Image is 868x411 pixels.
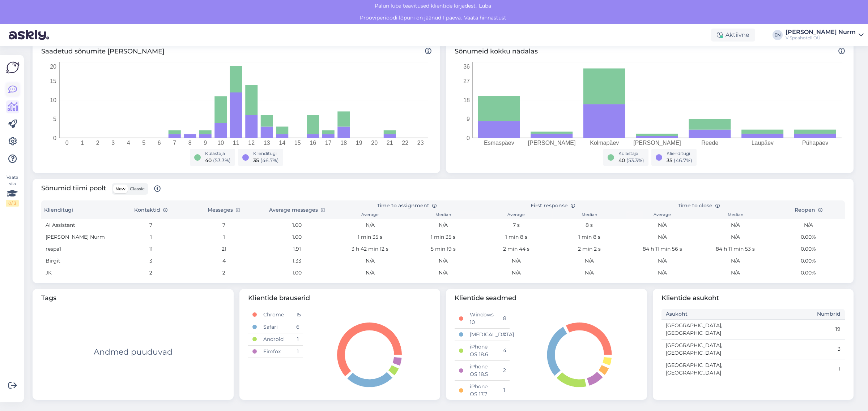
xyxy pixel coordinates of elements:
tspan: 23 [417,140,424,146]
tspan: 2 [96,140,99,146]
td: N/A [333,267,407,279]
tspan: 22 [402,140,408,146]
tspan: 19 [356,140,362,146]
img: Askly Logo [6,61,20,74]
td: 6 [292,321,303,333]
td: 1 min 8 s [553,231,626,243]
span: 40 [618,157,625,164]
td: N/A [333,255,407,267]
td: N/A [699,267,772,279]
td: 3 h 42 min 12 s [333,243,407,255]
th: First response [480,200,626,211]
a: [PERSON_NAME] NurmV Spaahotell OÜ [786,29,864,41]
td: 1 min 8 s [480,231,553,243]
tspan: 18 [463,97,470,103]
div: Klienditugi [253,150,279,157]
td: 7 [114,219,187,231]
span: Klientide seadmed [455,293,638,303]
td: 7 [499,328,510,341]
td: 3 [114,255,187,267]
th: Numbrid [753,309,845,320]
td: 3 [753,339,845,359]
tspan: 15 [294,140,301,146]
td: 2 min 44 s [480,243,553,255]
td: 8 s [553,219,626,231]
div: Andmed puuduvad [94,346,173,358]
th: Median [553,211,626,219]
td: 1.00 [260,231,333,243]
tspan: 17 [325,140,332,146]
td: N/A [699,255,772,267]
tspan: 15 [50,78,56,84]
td: [PERSON_NAME] Nurm [41,231,114,243]
td: N/A [626,219,699,231]
tspan: 3 [111,140,115,146]
th: Average [480,211,553,219]
a: Vaata hinnastust [462,14,509,21]
div: 0 / 3 [6,200,19,207]
td: 8 [499,309,510,329]
div: Aktiivne [711,29,755,42]
td: 1 min 35 s [407,231,480,243]
tspan: 0 [53,135,56,141]
th: Average [333,211,407,219]
td: [GEOGRAPHIC_DATA], [GEOGRAPHIC_DATA] [661,319,753,339]
td: 4 [499,341,510,360]
th: Messages [187,200,260,219]
th: Average messages [260,200,333,219]
td: N/A [626,267,699,279]
td: 1 [753,359,845,379]
tspan: 1 [81,140,84,146]
div: Külastaja [618,150,644,157]
span: Classic [130,186,145,191]
th: Time to assignment [333,200,480,211]
td: 1.91 [260,243,333,255]
td: N/A [553,255,626,267]
td: N/A [699,231,772,243]
td: 21 [187,243,260,255]
span: New [115,186,125,191]
tspan: 6 [158,140,161,146]
td: Android [259,333,292,345]
th: Reopen [772,200,845,219]
tspan: 27 [463,78,470,84]
tspan: 5 [142,140,145,146]
td: 11 [114,243,187,255]
td: N/A [407,255,480,267]
span: Sõnumeid kokku nädalas [455,47,845,56]
td: N/A [480,267,553,279]
td: Chrome [259,309,292,321]
td: 0.00% [772,267,845,279]
tspan: 7 [173,140,176,146]
td: 19 [753,319,845,339]
tspan: 12 [248,140,255,146]
td: 1 [292,345,303,358]
div: EN [773,30,783,40]
td: N/A [626,255,699,267]
td: Windows 10 [465,309,498,329]
td: [GEOGRAPHIC_DATA], [GEOGRAPHIC_DATA] [661,359,753,379]
span: ( 46.7 %) [260,157,279,164]
td: 5 min 19 s [407,243,480,255]
td: iPhone OS 18.6 [465,341,498,360]
tspan: Reede [701,140,718,146]
tspan: 10 [217,140,224,146]
td: N/A [480,255,553,267]
td: 1.00 [260,219,333,231]
tspan: 9 [467,116,470,122]
span: Klientide brauserid [248,293,432,303]
td: N/A [407,219,480,231]
tspan: 10 [50,97,56,103]
span: ( 53.3 %) [213,157,231,164]
td: 4 [187,255,260,267]
tspan: 0 [65,140,69,146]
span: Tags [41,293,225,303]
tspan: 20 [50,64,56,70]
tspan: Pühapäev [802,140,828,146]
tspan: 16 [310,140,316,146]
tspan: 20 [371,140,378,146]
tspan: Esmaspäev [484,140,514,146]
td: 0.00% [772,243,845,255]
span: 40 [205,157,212,164]
td: iPhone OS 18.5 [465,360,498,380]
